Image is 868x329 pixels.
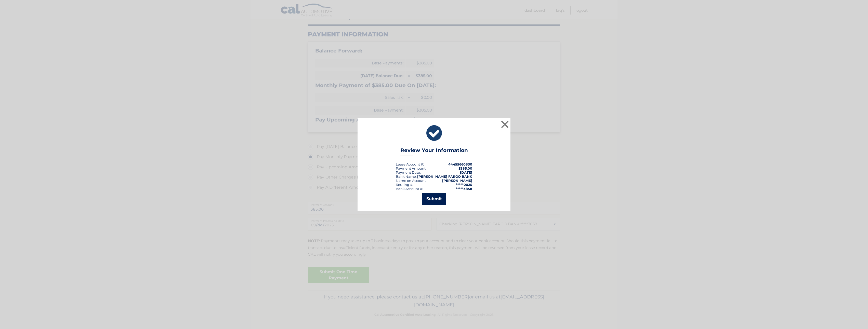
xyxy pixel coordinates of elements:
strong: [PERSON_NAME] [442,179,472,183]
div: Bank Account #: [396,187,423,191]
strong: [PERSON_NAME] FARGO BANK [417,174,472,179]
strong: 44455660830 [448,162,472,166]
span: Payment Date [396,170,420,174]
div: : [396,170,421,174]
div: Name on Account: [396,179,427,183]
div: Routing #: [396,183,413,187]
button: × [500,119,510,129]
div: Lease Account #: [396,162,424,166]
span: [DATE] [460,170,472,174]
button: Submit [422,193,446,205]
div: Payment Amount: [396,166,426,170]
h3: Review Your Information [400,147,468,156]
span: $385.00 [458,166,472,170]
div: Bank Name: [396,174,417,179]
